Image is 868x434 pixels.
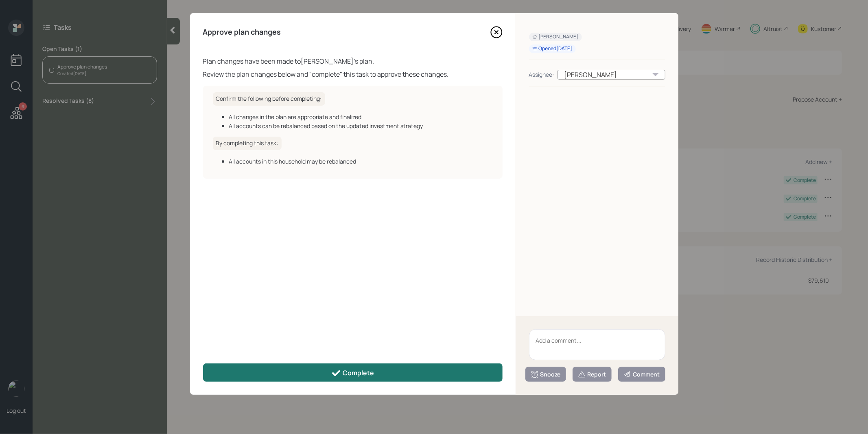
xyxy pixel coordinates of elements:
[558,70,665,80] div: [PERSON_NAME]
[213,92,325,106] h6: Confirm the following before completing:
[229,113,493,121] div: All changes in the plan are appropriate and finalized
[331,368,374,378] div: Complete
[525,367,566,382] button: Snooze
[203,56,503,66] div: Plan changes have been made to [PERSON_NAME] 's plan.
[529,70,554,79] div: Assignee:
[623,370,660,379] div: Comment
[578,370,606,379] div: Report
[213,137,282,150] h6: By completing this task:
[532,33,579,40] div: [PERSON_NAME]
[229,122,493,130] div: All accounts can be rebalanced based on the updated investment strategy
[531,370,561,379] div: Snooze
[203,363,503,382] button: Complete
[573,367,612,382] button: Report
[618,367,665,382] button: Comment
[229,157,493,166] div: All accounts in this household may be rebalanced
[203,69,503,79] div: Review the plan changes below and "complete" this task to approve these changes.
[203,28,281,37] h4: Approve plan changes
[532,45,573,52] div: Opened [DATE]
